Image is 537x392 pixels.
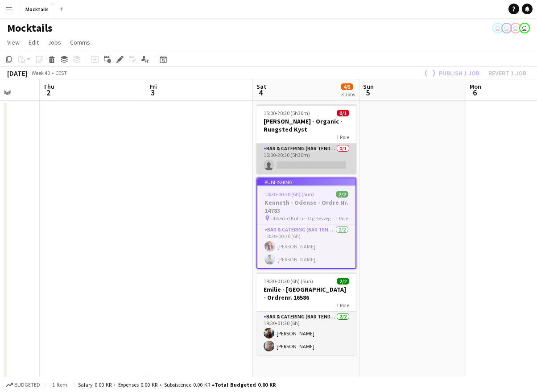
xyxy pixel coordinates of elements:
span: 4 [255,87,266,98]
app-job-card: 15:00-20:30 (5h30m)0/1[PERSON_NAME] - Organic - Rungsted Kyst1 RoleBar & Catering (Bar Tender)0/1... [256,104,356,174]
span: Jobs [48,38,61,46]
div: [DATE] [7,69,28,78]
span: 5 [362,87,374,98]
span: Total Budgeted 0.00 KR [215,381,276,388]
div: Salary 0.00 KR + Expenses 0.00 KR + Subsistence 0.00 KR = [78,381,276,388]
span: Thu [43,83,54,91]
app-user-avatar: Hektor Pantas [519,23,530,33]
span: 1 item [49,381,70,388]
span: 2/2 [337,278,349,285]
span: Week 40 [29,70,52,76]
a: Jobs [44,37,65,48]
button: Mocktails [18,0,56,18]
span: Sun [363,83,374,91]
span: 1 Role [336,302,349,309]
app-card-role: Bar & Catering (Bar Tender)0/115:00-20:30 (5h30m) [256,144,356,174]
span: Budgeted [14,382,40,388]
h1: Mocktails [7,21,53,35]
app-card-role: Bar & Catering (Bar Tender)2/219:30-01:30 (6h)[PERSON_NAME][PERSON_NAME] [256,312,356,355]
span: 19:30-01:30 (6h) (Sun) [264,278,313,285]
div: CEST [55,70,67,76]
span: Fri [150,83,157,91]
app-job-card: 19:30-01:30 (6h) (Sun)2/2Emilie - [GEOGRAPHIC_DATA] - Ordrenr. 165861 RoleBar & Catering (Bar Ten... [256,272,356,355]
span: Sat [256,83,266,91]
span: Mon [470,83,481,91]
app-user-avatar: Hektor Pantas [492,23,503,33]
app-user-avatar: Hektor Pantas [501,23,512,33]
button: Budgeted [4,380,41,390]
span: 0/1 [337,110,349,116]
span: 6 [468,87,481,98]
span: View [7,38,20,46]
app-job-card: Publishing18:30-00:30 (6h) (Sun)2/2Kenneth - Odense - Ordre Nr. 14783 Ubberud Kultur- Og Bevægels... [256,177,356,269]
span: Comms [70,38,90,46]
span: Edit [29,38,39,46]
span: 2 [42,87,54,98]
span: 3 [149,87,157,98]
div: 3 Jobs [341,91,355,98]
span: 1 Role [336,134,349,140]
h3: Emilie - [GEOGRAPHIC_DATA] - Ordrenr. 16586 [256,285,356,301]
span: 4/5 [341,83,353,90]
div: Publishing [257,178,355,186]
app-user-avatar: Sebastian Lysholt Skjold [510,23,521,33]
span: 15:00-20:30 (5h30m) [264,110,310,116]
a: Edit [25,37,42,48]
a: View [4,37,23,48]
a: Comms [66,37,94,48]
h3: [PERSON_NAME] - Organic - Rungsted Kyst [256,117,356,133]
